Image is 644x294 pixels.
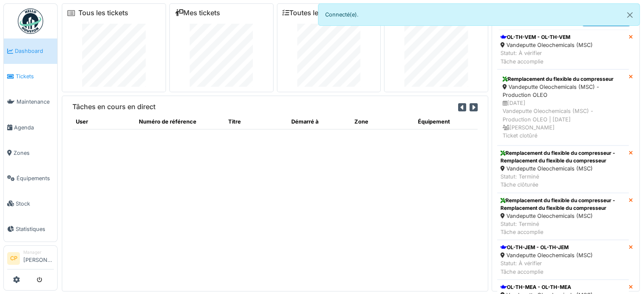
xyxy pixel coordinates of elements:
span: Dashboard [15,47,54,55]
div: Statut: À vérifier Tâche accomplie [500,259,593,275]
a: Équipements [4,165,57,191]
div: OL-TH-MEA - OL-TH-MEA [500,283,593,291]
a: Tous les tickets [78,9,128,17]
a: Maintenance [4,89,57,115]
a: CP Manager[PERSON_NAME] [7,249,54,269]
a: Toutes les tâches [282,9,345,17]
a: Mes tickets [175,9,220,17]
div: Statut: À vérifier Tâche accomplie [500,49,593,65]
a: Statistiques [4,216,57,242]
div: Vandeputte Oleochemicals (MSC) [500,41,593,49]
a: Remplacement du flexible du compresseur - Remplacement du flexible du compresseur Vandeputte Oleo... [497,193,629,240]
div: Remplacement du flexible du compresseur - Remplacement du flexible du compresseur [500,149,625,165]
a: OL-TH-VEM - OL-TH-VEM Vandeputte Oleochemicals (MSC) Statut: À vérifierTâche accomplie [497,30,629,69]
th: Zone [351,114,414,129]
div: Remplacement du flexible du compresseur - Remplacement du flexible du compresseur [500,197,625,212]
span: Tickets [16,72,54,80]
span: Maintenance [17,98,54,106]
th: Équipement [415,114,478,129]
div: OL-TH-VEM - OL-TH-VEM [500,33,593,41]
div: Vandeputte Oleochemicals (MSC) [500,165,625,173]
div: Connecté(e). [318,3,640,26]
div: Statut: Terminé Tâche clôturée [500,173,625,189]
a: Remplacement du flexible du compresseur Vandeputte Oleochemicals (MSC) - Production OLEO [DATE]Va... [497,69,629,146]
a: OL-TH-JEM - OL-TH-JEM Vandeputte Oleochemicals (MSC) Statut: À vérifierTâche accomplie [497,240,629,280]
span: translation missing: fr.shared.user [76,118,88,125]
span: Statistiques [16,225,54,233]
li: [PERSON_NAME] [23,249,54,267]
th: Titre [225,114,288,129]
a: Remplacement du flexible du compresseur - Remplacement du flexible du compresseur Vandeputte Oleo... [497,146,629,193]
div: Vandeputte Oleochemicals (MSC) [500,251,593,259]
th: Numéro de référence [135,114,224,129]
div: OL-TH-JEM - OL-TH-JEM [500,244,593,251]
span: Agenda [14,124,54,132]
div: [DATE] Vandeputte Oleochemicals (MSC) - Production OLEO | [DATE] [PERSON_NAME] Ticket clotûré [503,99,623,140]
a: Dashboard [4,38,57,64]
span: Zones [14,149,54,157]
a: Zones [4,140,57,165]
div: Remplacement du flexible du compresseur [503,75,623,83]
a: Agenda [4,115,57,140]
span: Équipements [17,174,54,182]
li: CP [7,252,20,265]
button: Close [620,4,639,26]
div: Vandeputte Oleochemicals (MSC) [500,212,625,220]
div: Manager [23,249,54,256]
div: Statut: Terminé Tâche accomplie [500,220,625,236]
th: Démarré à [288,114,351,129]
a: Tickets [4,64,57,89]
h6: Tâches en cours en direct [72,103,155,111]
div: Vandeputte Oleochemicals (MSC) - Production OLEO [503,83,623,99]
img: Badge_color-CXgf-gQk.svg [18,8,43,34]
span: Stock [16,200,54,208]
a: Stock [4,191,57,216]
